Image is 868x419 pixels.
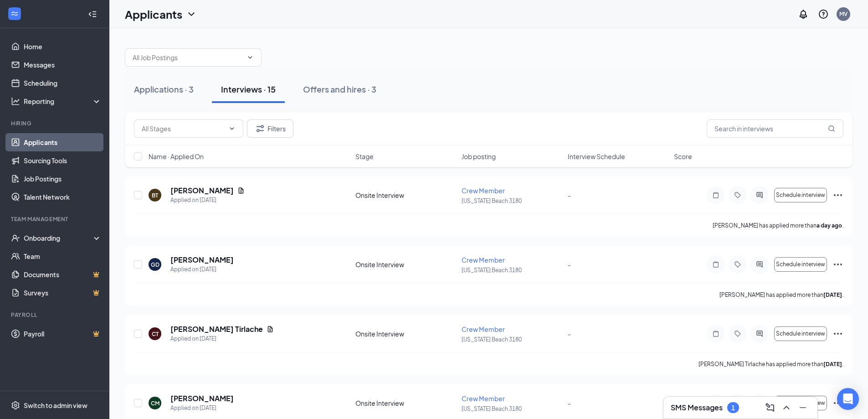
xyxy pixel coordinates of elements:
a: Talent Network [24,188,102,206]
div: Offers and hires · 3 [303,83,376,95]
svg: Filter [255,123,266,134]
svg: QuestionInfo [818,9,829,20]
svg: Tag [732,261,743,268]
svg: ComposeMessage [765,402,776,413]
svg: ChevronUp [781,402,792,413]
svg: Tag [732,191,743,199]
svg: Minimize [797,402,808,413]
a: SurveysCrown [24,284,102,302]
div: 1 [731,404,735,412]
div: Team Management [11,215,100,223]
b: [DATE] [823,361,842,367]
div: Payroll [11,311,100,319]
div: BT [152,191,158,199]
b: [DATE] [823,291,842,298]
a: DocumentsCrown [24,265,102,284]
span: - [568,330,571,338]
button: ChevronUp [779,400,794,415]
svg: Ellipses [832,328,843,339]
span: Crew Member [462,394,505,403]
h5: [PERSON_NAME] [170,186,234,196]
p: [US_STATE] Beach 3180 [462,266,562,274]
button: Schedule interview [774,326,827,341]
input: All Stages [142,124,225,134]
div: Applied on [DATE] [170,196,245,205]
span: Schedule interview [776,192,825,198]
button: Filter Filters [247,119,293,138]
span: - [568,260,571,269]
svg: MagnifyingGlass [828,125,835,132]
p: [PERSON_NAME] has applied more than . [713,222,843,229]
div: Applied on [DATE] [170,265,234,274]
div: MV [839,10,847,18]
a: Home [24,37,102,56]
a: Sourcing Tools [24,151,102,170]
svg: Settings [11,401,20,410]
div: CT [152,330,159,338]
div: GD [151,261,159,269]
svg: Note [710,330,721,337]
p: [PERSON_NAME] Tirlache has applied more than . [699,360,843,368]
svg: WorkstreamLogo [10,9,19,18]
h3: SMS Messages [671,403,723,413]
div: Reporting [24,97,102,106]
button: Schedule interview [774,396,827,410]
svg: ActiveChat [754,330,765,337]
span: Score [674,152,692,161]
p: [US_STATE] Beach 3180 [462,336,562,343]
div: Hiring [11,119,100,127]
a: Team [24,247,102,265]
button: Schedule interview [774,188,827,202]
span: Crew Member [462,186,505,195]
svg: Collapse [88,10,97,19]
svg: Note [710,191,721,199]
input: All Job Postings [133,52,243,62]
span: Crew Member [462,256,505,264]
a: PayrollCrown [24,325,102,343]
div: Open Intercom Messenger [837,388,859,410]
div: CM [151,399,159,407]
svg: Notifications [798,9,809,20]
svg: ChevronDown [186,9,197,20]
div: Onsite Interview [355,398,456,408]
span: - [568,191,571,199]
svg: Note [710,261,721,268]
div: Switch to admin view [24,401,87,410]
h5: [PERSON_NAME] [170,393,234,403]
div: Onsite Interview [355,191,456,200]
div: Applied on [DATE] [170,403,234,413]
span: Schedule interview [776,331,825,337]
span: - [568,399,571,407]
a: Messages [24,56,102,74]
button: Schedule interview [774,257,827,272]
div: Onboarding [24,233,94,243]
p: [US_STATE] Beach 3180 [462,197,562,205]
svg: ChevronDown [228,125,236,132]
span: Interview Schedule [568,152,625,161]
div: Interviews · 15 [221,83,276,95]
a: Scheduling [24,74,102,92]
div: Applied on [DATE] [170,334,274,343]
b: a day ago [817,222,842,229]
div: Onsite Interview [355,329,456,338]
svg: Analysis [11,97,20,106]
span: Name · Applied On [149,152,204,161]
svg: Document [237,187,245,194]
span: Crew Member [462,325,505,333]
svg: UserCheck [11,233,20,243]
svg: Ellipses [832,398,843,409]
input: Search in interviews [707,119,843,138]
button: ComposeMessage [763,400,777,415]
h1: Applicants [125,6,182,22]
svg: Ellipses [832,190,843,201]
h5: [PERSON_NAME] [170,255,234,265]
svg: ActiveChat [754,191,765,199]
span: Job posting [462,152,496,161]
div: Applications · 3 [134,83,194,95]
svg: ChevronDown [247,54,254,61]
a: Applicants [24,133,102,151]
a: Job Postings [24,170,102,188]
h5: [PERSON_NAME] Tirlache [170,324,263,334]
span: Stage [355,152,374,161]
svg: Document [267,326,274,333]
